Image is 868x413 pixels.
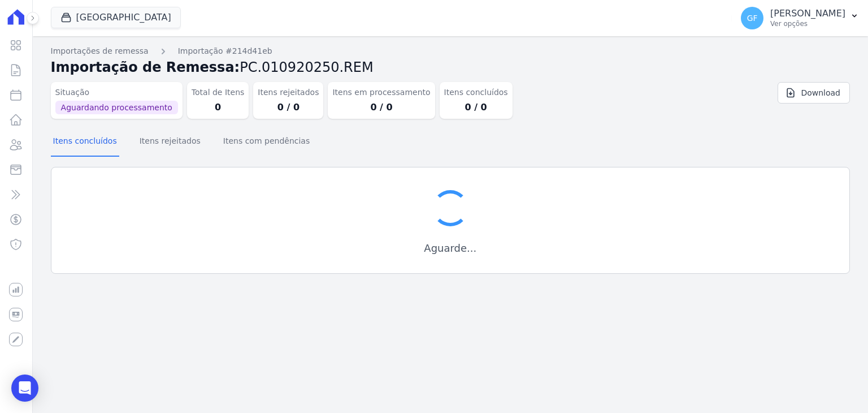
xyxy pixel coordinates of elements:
[51,57,850,78] h2: Importação de Remessa:
[770,8,845,19] p: [PERSON_NAME]
[778,82,850,104] a: Download
[178,45,272,57] a: Importação #214d41eb
[747,14,758,22] span: GF
[70,242,831,255] h3: Aguarde...
[332,87,430,98] dt: Itens em processamento
[55,87,178,98] dt: Situação
[258,87,319,98] dt: Itens rejeitados
[51,45,149,57] a: Importações de remessa
[192,101,245,114] dd: 0
[11,375,38,402] div: Open Intercom Messenger
[55,101,178,114] span: Aguardando processamento
[258,101,319,114] dd: 0 / 0
[51,45,850,57] nav: Breadcrumb
[732,2,868,34] button: GF [PERSON_NAME] Ver opções
[192,87,245,98] dt: Total de Itens
[221,127,312,157] button: Itens com pendências
[51,127,119,157] button: Itens concluídos
[240,59,373,75] span: PC.010920250.REM
[444,87,508,98] dt: Itens concluídos
[444,101,508,114] dd: 0 / 0
[332,101,430,114] dd: 0 / 0
[137,127,203,157] button: Itens rejeitados
[770,19,845,28] p: Ver opções
[51,7,181,28] button: [GEOGRAPHIC_DATA]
